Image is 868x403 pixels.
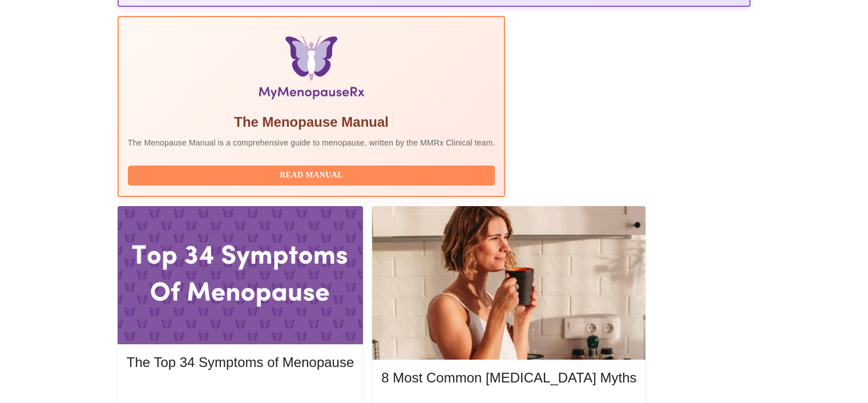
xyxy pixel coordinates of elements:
[128,170,498,179] a: Read Manual
[128,137,495,148] p: The Menopause Manual is a comprehensive guide to menopause, written by the MMRx Clinical team.
[128,113,495,131] h5: The Menopause Manual
[127,353,354,372] h5: The Top 34 Symptoms of Menopause
[381,369,636,387] h5: 8 Most Common [MEDICAL_DATA] Myths
[127,386,357,396] a: Read More
[186,35,437,104] img: Menopause Manual
[128,166,495,186] button: Read Manual
[138,385,342,399] span: Read More
[127,382,354,402] button: Read More
[139,168,484,183] span: Read Manual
